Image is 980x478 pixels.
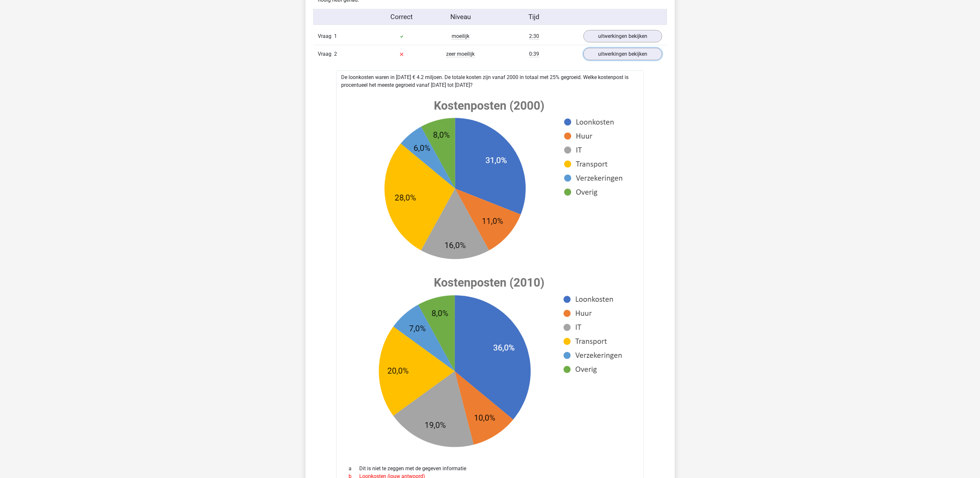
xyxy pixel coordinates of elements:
[349,465,360,473] span: a
[452,33,469,40] span: moeilijk
[583,30,662,42] a: uitwerkingen bekijken
[334,51,337,57] span: 2
[318,50,334,58] span: Vraag
[529,51,539,57] span: 0:39
[318,32,334,40] span: Vraag
[446,51,475,57] span: zeer moeilijk
[431,12,490,22] div: Niveau
[372,12,431,22] div: Correct
[344,465,636,473] div: Dit is niet te zeggen met de gegeven informatie
[583,48,662,60] a: uitwerkingen bekijken
[490,12,578,22] div: Tijd
[334,33,337,39] span: 1
[529,33,539,40] span: 2:30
